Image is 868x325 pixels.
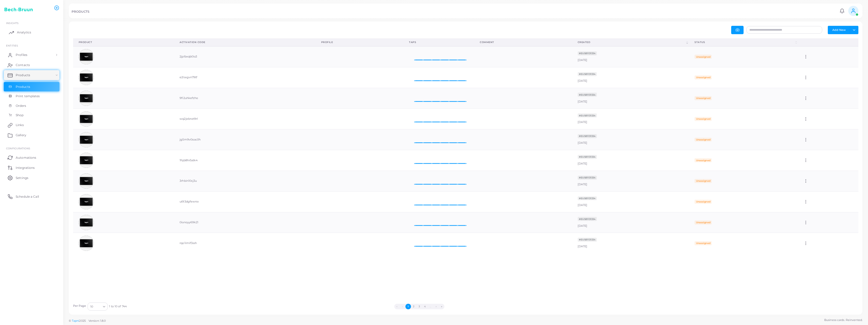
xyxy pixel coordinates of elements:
[16,113,24,117] span: Shop
[79,132,94,147] img: avatar
[578,155,597,158] a: #EU581131334
[180,40,310,44] div: Activation Code
[409,40,469,44] div: Taps
[16,94,40,98] span: Print templates
[4,50,59,60] a: Profiles
[695,75,712,79] span: Unassigned
[578,113,597,117] span: #EU581131334
[4,152,59,162] a: Automations
[79,91,94,106] img: avatar
[578,176,597,179] a: #EU581131334
[72,10,89,13] h5: PRODUCTS
[4,70,59,80] a: Products
[89,319,106,322] span: Version: 1.8.0
[109,304,127,309] span: 1 to 10 of 744
[174,67,315,88] td: e2lsxgvn79tf
[572,191,689,212] td: [DATE]
[79,215,94,230] img: avatar
[480,40,566,44] div: Comment
[578,238,597,242] span: #EU581131334
[572,171,689,191] td: [DATE]
[4,162,59,173] a: Integrations
[411,304,417,309] button: Go to page 2
[439,304,444,309] button: Go to last page
[79,111,94,127] img: avatar
[79,70,94,85] img: avatar
[578,217,597,221] span: #EU581131334
[578,238,597,241] a: #EU581131334
[578,40,685,44] div: Created
[174,212,315,233] td: 0ianoyy69k21
[405,304,411,309] button: Go to page 1
[72,319,79,322] a: Tapni
[4,101,59,111] a: Orders
[4,91,59,101] a: Print templates
[17,30,31,35] span: Analytics
[4,82,59,92] a: Products
[127,304,712,309] ul: Pagination
[16,104,26,108] span: Orders
[433,304,439,309] button: Go to next page
[572,233,689,253] td: [DATE]
[94,304,101,309] input: Search for option
[578,72,597,76] span: #EU581131334
[88,302,108,311] div: Search for option
[174,191,315,212] td: ut93dgfewrsv
[90,304,93,309] span: 10
[79,319,85,323] span: 2025
[578,134,597,138] span: #EU581131334
[695,117,712,121] span: Unassigned
[5,5,33,14] img: logo
[578,134,597,138] a: #EU581131334
[79,173,94,189] img: avatar
[4,173,59,183] a: Settings
[174,109,315,129] td: wq2jebnzt9rl
[174,129,315,150] td: jg5m9v0oac0h
[174,46,315,67] td: 2jplbxqb0ia3
[79,49,94,64] img: avatar
[695,179,712,183] span: Unassigned
[572,88,689,109] td: [DATE]
[695,55,712,59] span: Unassigned
[578,93,597,96] a: #EU581131334
[695,200,712,204] span: Unassigned
[578,196,597,200] a: #EU581131334
[16,85,30,89] span: Products
[174,233,315,253] td: rqo1imif3ssh
[695,40,794,44] div: Status
[572,150,689,171] td: [DATE]
[578,51,597,55] span: #EU581131334
[578,217,597,221] a: #EU581131334
[572,109,689,129] td: [DATE]
[16,73,30,77] span: Products
[4,191,59,201] a: Schedule a Call
[578,114,597,117] a: #EU581131334
[4,110,59,120] a: Shop
[422,304,428,309] button: Go to page 4
[824,318,862,322] span: Business cards. Reinvented.
[321,40,398,44] div: Profile
[828,26,850,34] button: Add New
[695,220,712,225] span: Unassigned
[6,22,18,25] span: INSIGHTS
[695,158,712,162] span: Unassigned
[578,196,597,200] span: #EU581131334
[16,166,35,170] span: Integrations
[572,212,689,233] td: [DATE]
[6,44,18,47] span: ENTITIES
[16,63,30,67] span: Contacts
[174,171,315,191] td: 3rhbin10cj3u
[4,27,59,37] a: Analytics
[79,194,94,209] img: avatar
[16,133,26,137] span: Gallery
[572,67,689,88] td: [DATE]
[79,153,94,168] img: avatar
[798,38,858,46] th: Action
[16,176,28,180] span: Settings
[174,88,315,109] td: 9fi2uhkefzho
[578,176,597,180] span: #EU581131334
[16,155,36,160] span: Automations
[4,130,59,140] a: Gallery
